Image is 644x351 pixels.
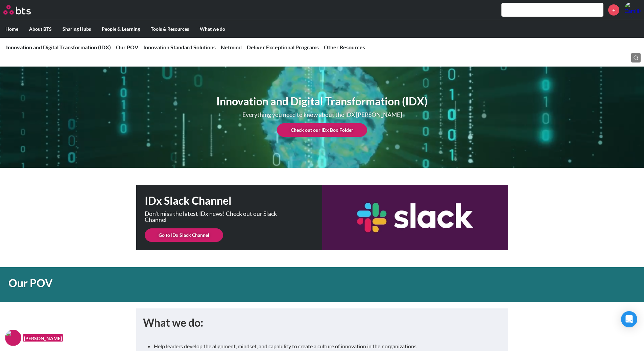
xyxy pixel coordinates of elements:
a: Other Resources [324,44,365,50]
h1: IDx Slack Channel [145,193,322,208]
h1: Our POV [8,276,447,291]
label: People & Learning [96,20,145,38]
li: Help leaders develop the alignment, mindset, and capability to create a culture of innovation in ... [154,343,496,350]
img: Camilla Giovagnoli [624,2,641,18]
a: Go home [3,5,43,15]
h1: Innovation and Digital Transformation (IDX) [216,94,428,109]
img: F [5,330,21,346]
p: Everything you need to know about the IDX [PERSON_NAME] [238,112,407,118]
label: Tools & Resources [145,20,194,38]
img: BTS Logo [3,5,31,15]
div: Open Intercom Messenger [621,311,637,327]
a: Profile [624,2,641,18]
a: + [608,4,619,16]
a: Go to IDx Slack Channel [145,228,223,242]
a: Deliver Exceptional Programs [247,44,319,50]
figcaption: [PERSON_NAME] [23,334,63,342]
h1: What we do: [143,315,501,330]
p: Don't miss the latest IDx news! Check out our Slack Channel [145,211,287,223]
label: Sharing Hubs [57,20,96,38]
label: What we do [194,20,231,38]
a: Innovation and Digital Transformation (IDX) [6,44,111,50]
a: Netmind [221,44,242,50]
a: Our POV [116,44,138,50]
a: Check out our IDx Box Folder [277,123,367,137]
label: About BTS [24,20,57,38]
a: Innovation Standard Solutions [143,44,216,50]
